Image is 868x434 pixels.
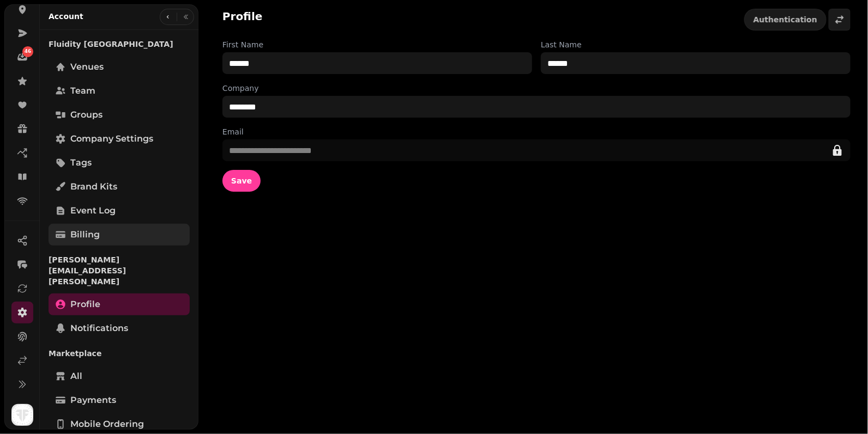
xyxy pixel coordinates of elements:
span: Mobile ordering [70,418,144,431]
p: Fluidity [GEOGRAPHIC_DATA] [49,34,190,54]
a: Event log [49,200,190,222]
span: Save [231,177,252,185]
span: Team [70,84,95,97]
p: [PERSON_NAME][EMAIL_ADDRESS][PERSON_NAME] [49,250,190,291]
p: Marketplace [49,344,190,363]
button: edit [827,139,848,161]
a: Billing [49,224,190,246]
span: All [70,370,82,383]
a: Venues [49,56,190,78]
a: 46 [11,46,33,68]
label: Email [222,126,851,137]
a: Company settings [49,128,190,150]
a: Profile [49,294,190,315]
button: Save [222,170,261,192]
a: Payments [49,389,190,411]
span: Billing [70,228,100,241]
img: User avatar [11,404,33,426]
span: Notifications [70,322,128,335]
button: Authentication [744,9,827,30]
button: User avatar [9,404,35,426]
a: Groups [49,104,190,126]
span: Groups [70,108,103,121]
span: Event log [70,204,116,217]
a: Team [49,80,190,102]
a: Brand Kits [49,176,190,198]
span: 46 [25,48,32,56]
label: First Name [222,39,532,50]
span: Brand Kits [70,180,117,193]
span: Profile [70,298,100,311]
a: Tags [49,152,190,174]
label: Company [222,83,851,94]
span: Tags [70,156,92,169]
label: Last Name [541,39,851,50]
h2: Account [49,11,83,22]
h2: Profile [222,9,263,24]
span: Authentication [754,16,817,23]
span: Payments [70,394,116,407]
span: Company settings [70,132,153,145]
span: Venues [70,60,104,74]
a: All [49,365,190,387]
a: Notifications [49,317,190,339]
